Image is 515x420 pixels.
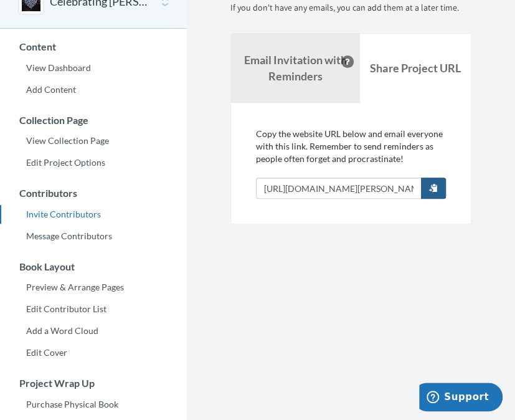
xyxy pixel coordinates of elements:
[1,261,187,272] h3: Book Layout
[1,115,187,126] h3: Collection Page
[1,41,187,52] h3: Content
[256,128,446,199] div: Copy the website URL below and email everyone with this link. Remember to send reminders as peopl...
[419,383,503,414] iframe: Opens a widget where you can chat to one of our agents
[370,61,460,75] b: Share Project URL
[1,378,187,389] h3: Project Wrap Up
[1,188,187,199] h3: Contributors
[244,53,347,83] strong: Email Invitation with Reminders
